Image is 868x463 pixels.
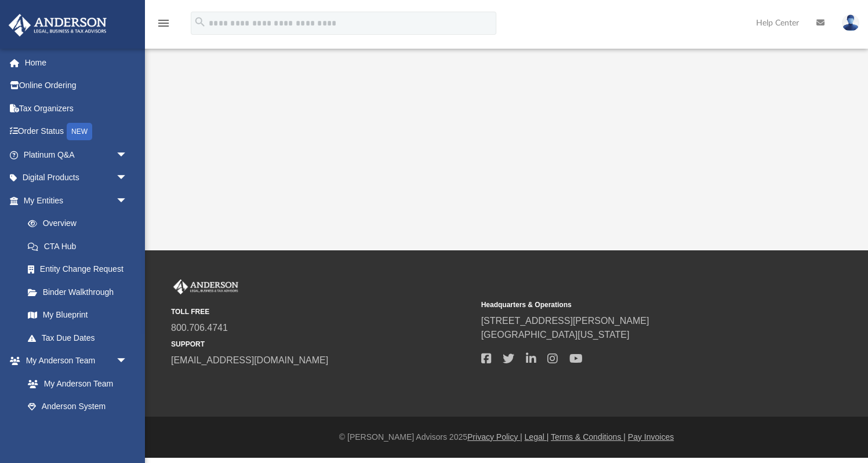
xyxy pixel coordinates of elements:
[16,258,145,281] a: Entity Change Request
[16,235,145,258] a: CTA Hub
[481,330,630,340] a: [GEOGRAPHIC_DATA][US_STATE]
[157,16,170,30] i: menu
[116,349,139,373] span: arrow_drop_down
[16,418,139,441] a: Client Referrals
[171,279,241,294] img: Anderson Advisors Platinum Portal
[8,51,145,74] a: Home
[116,189,139,213] span: arrow_drop_down
[16,395,139,418] a: Anderson System
[8,97,145,120] a: Tax Organizers
[525,432,549,442] a: Legal |
[8,349,139,373] a: My Anderson Teamarrow_drop_down
[551,432,626,442] a: Terms & Conditions |
[116,166,139,190] span: arrow_drop_down
[16,304,139,327] a: My Blueprint
[16,212,145,235] a: Overview
[145,431,868,443] div: © [PERSON_NAME] Advisors 2025
[157,22,170,30] a: menu
[16,280,145,304] a: Binder Walkthrough
[8,120,145,144] a: Order StatusNEW
[628,432,674,442] a: Pay Invoices
[171,307,473,317] small: TOLL FREE
[8,189,145,212] a: My Entitiesarrow_drop_down
[467,432,522,442] a: Privacy Policy |
[842,14,859,31] img: User Pic
[481,316,649,326] a: [STREET_ADDRESS][PERSON_NAME]
[8,166,145,189] a: Digital Productsarrow_drop_down
[8,74,145,97] a: Online Ordering
[116,143,139,167] span: arrow_drop_down
[16,372,133,395] a: My Anderson Team
[171,339,473,349] small: SUPPORT
[16,326,145,349] a: Tax Due Dates
[5,14,110,37] img: Anderson Advisors Platinum Portal
[481,300,783,310] small: Headquarters & Operations
[67,123,92,140] div: NEW
[194,16,206,28] i: search
[171,323,228,333] a: 800.706.4741
[8,143,145,166] a: Platinum Q&Aarrow_drop_down
[171,355,328,365] a: [EMAIL_ADDRESS][DOMAIN_NAME]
